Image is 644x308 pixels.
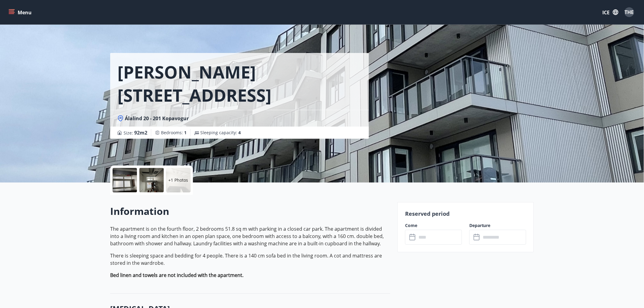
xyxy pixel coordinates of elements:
[238,130,241,135] font: 4
[169,177,188,183] font: +1 Photos
[132,130,133,136] font: :
[18,9,32,16] font: Menu
[182,130,183,135] font: :
[405,222,417,228] font: Come
[124,130,132,136] font: Size
[405,210,450,217] font: Reserved period
[134,129,140,136] font: 92
[110,272,243,278] font: Bed linen and towels are not included with the apartment.
[200,130,236,135] font: Sleeping capacity
[161,130,182,135] font: Bedrooms
[236,130,237,135] font: :
[469,222,491,228] font: Departure
[622,5,637,19] button: THE
[603,9,610,16] font: ICE
[117,60,271,107] font: [PERSON_NAME][STREET_ADDRESS]
[110,205,169,218] font: Information
[140,129,147,136] font: m2
[110,252,382,266] font: There is sleeping space and bedding for 4 people. There is a 140 cm sofa bed in the living room. ...
[625,9,634,16] font: THE
[125,115,189,122] font: Álalind 20 - 201 Kopavogur
[600,6,621,18] button: ICE
[110,226,384,247] font: The apartment is on the fourth floor, 2 bedrooms 51.8 sq m with parking in a closed car park. The...
[184,130,187,135] font: 1
[7,7,34,18] button: menu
